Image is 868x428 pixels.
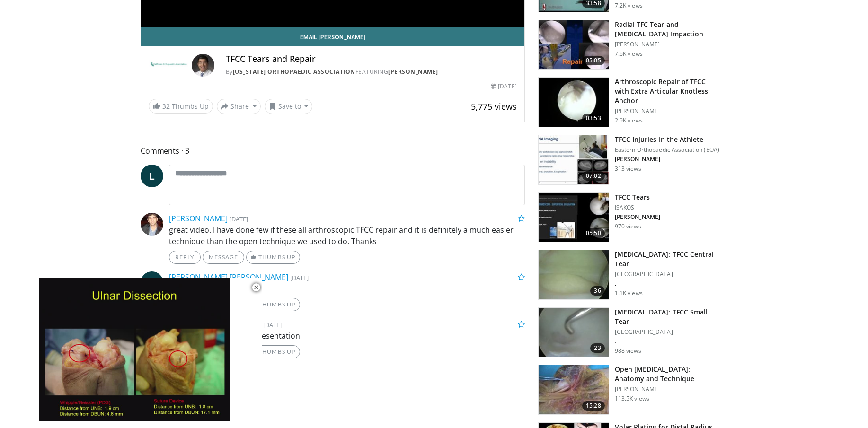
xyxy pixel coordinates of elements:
[615,146,719,154] p: Eastern Orthopaedic Association (EOA)
[615,250,721,269] h3: [MEDICAL_DATA]: TFCC Central Tear
[246,298,300,311] a: Thumbs Up
[538,250,721,300] a: 36 [MEDICAL_DATA]: TFCC Central Tear [GEOGRAPHIC_DATA] . 1.1K views
[539,20,609,70] img: b7c0ed47-2112-40d6-bf60-9a0c11b62083.150x105_q85_crop-smart_upscale.jpg
[217,99,261,114] button: Share
[203,251,244,264] a: Message
[290,273,309,282] small: [DATE]
[162,102,170,111] span: 32
[539,135,609,184] img: 3f6b215b-d8b8-4db7-bb9e-71b49e0c20e6.150x105_q85_crop-smart_upscale.jpg
[615,328,721,336] p: [GEOGRAPHIC_DATA]
[538,135,721,185] a: 07:02 TFCC Injuries in the Athlete Eastern Orthopaedic Association (EOA) [PERSON_NAME] 313 views
[615,280,721,288] p: .
[539,193,609,242] img: 6a99de1d-411c-4fd1-94c7-4710b99210ff.150x105_q85_crop-smart_upscale.jpg
[230,215,248,223] small: [DATE]
[263,321,282,329] small: [DATE]
[590,343,604,353] span: 23
[615,135,719,144] h3: TFCC Injuries in the Athlete
[539,365,609,414] img: Bindra_-_open_carpal_tunnel_2.png.150x105_q85_crop-smart_upscale.jpg
[615,213,661,221] p: [PERSON_NAME]
[141,271,163,294] a: W
[247,278,266,297] button: Close
[539,308,609,357] img: 3Gduepif0T1UGY8H4xMDoxOjB1O8AjAz_1.150x105_q85_crop-smart_upscale.jpg
[538,77,721,127] a: 03:53 Arthroscopic Repair of TFCC with Extra Articular Knotless Anchor [PERSON_NAME] 2.9K views
[538,307,721,358] a: 23 [MEDICAL_DATA]: TFCC Small Tear [GEOGRAPHIC_DATA] . 988 views
[615,77,721,105] h3: Arthroscopic Repair of TFCC with Extra Articular Knotless Anchor
[169,251,201,264] a: Reply
[615,2,643,9] p: 7.2K views
[615,271,721,278] p: [GEOGRAPHIC_DATA]
[615,385,721,393] p: [PERSON_NAME]
[615,117,643,124] p: 2.9K views
[539,250,609,299] img: 3Gduepif0T1UGY8H4xMDoxOjB1O8AjAz.150x105_q85_crop-smart_upscale.jpg
[615,338,721,345] p: .
[615,204,661,211] p: ISAKOS
[7,278,262,421] video-js: Video Player
[590,286,604,296] span: 36
[169,330,525,341] p: Thank you for excellent presentation.
[471,101,517,112] span: 5,775 views
[582,56,605,65] span: 05:05
[615,307,721,326] h3: [MEDICAL_DATA]: TFCC Small Tear
[538,20,721,70] a: 05:05 Radial TFC Tear and [MEDICAL_DATA] Impaction [PERSON_NAME] 7.6K views
[192,54,214,77] img: Avatar
[582,401,605,411] span: 15:28
[149,54,188,77] img: California Orthopaedic Association
[169,272,288,282] a: [PERSON_NAME] [PERSON_NAME]
[149,99,213,114] a: 32 Thumbs Up
[141,165,163,187] a: L
[615,347,641,355] p: 988 views
[233,68,355,76] a: [US_STATE] Orthopaedic Association
[615,192,661,202] h3: TFCC Tears
[539,78,609,127] img: O0cEsGv5RdudyPNn4xMDoxOjBrO-I4W8.150x105_q85_crop-smart_upscale.jpg
[615,395,649,402] p: 113.5K views
[388,68,438,76] a: [PERSON_NAME]
[141,145,525,157] span: Comments 3
[169,283,525,294] p: thanks for nice ppt.
[615,41,721,48] p: [PERSON_NAME]
[582,171,605,181] span: 07:02
[582,228,605,238] span: 05:50
[246,345,300,358] a: Thumbs Up
[615,223,641,230] p: 970 views
[615,156,719,163] p: [PERSON_NAME]
[615,50,643,58] p: 7.6K views
[246,251,300,264] a: Thumbs Up
[538,365,721,415] a: 15:28 Open [MEDICAL_DATA]: Anatomy and Technique [PERSON_NAME] 113.5K views
[265,99,313,114] button: Save to
[169,213,228,224] a: [PERSON_NAME]
[226,68,517,76] div: By FEATURING
[141,213,163,236] img: Avatar
[226,54,517,64] h4: TFCC Tears and Repair
[491,82,516,91] div: [DATE]
[615,289,643,297] p: 1.1K views
[169,224,525,247] p: great video. I have done few if these all arthroscopic TFCC repair and it is definitely a much ea...
[141,27,524,46] a: Email [PERSON_NAME]
[538,192,721,243] a: 05:50 TFCC Tears ISAKOS [PERSON_NAME] 970 views
[582,114,605,123] span: 03:53
[615,20,721,39] h3: Radial TFC Tear and [MEDICAL_DATA] Impaction
[615,165,641,173] p: 313 views
[615,107,721,115] p: [PERSON_NAME]
[615,365,721,384] h3: Open [MEDICAL_DATA]: Anatomy and Technique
